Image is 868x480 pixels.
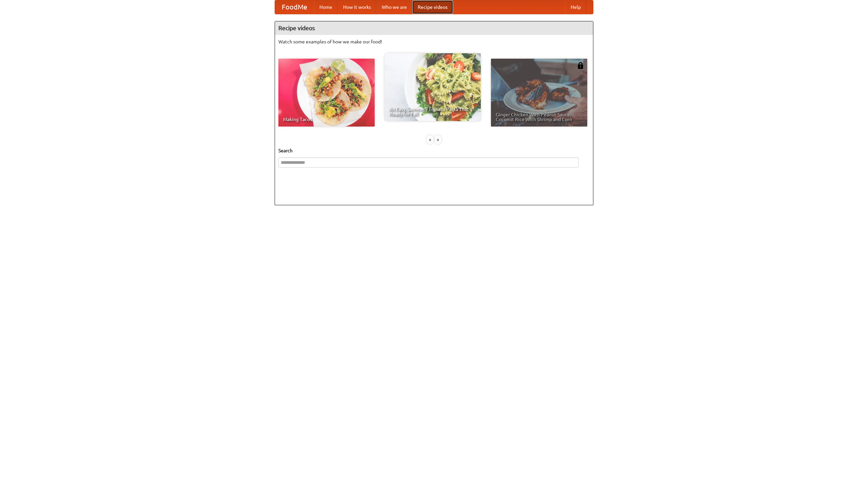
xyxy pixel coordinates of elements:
h4: Recipe videos [275,21,593,35]
div: » [435,135,441,144]
span: Making Tacos [283,117,370,122]
a: Making Tacos [278,59,375,127]
a: An Easy, Summery Tomato Pasta That's Ready for Fall [384,53,481,121]
a: Home [314,0,338,14]
p: Watch some examples of how we make our food! [278,38,590,45]
a: FoodMe [275,0,314,14]
h5: Search [278,147,590,154]
a: Help [565,0,586,14]
img: 483408.png [577,62,584,69]
a: Recipe videos [412,0,453,14]
div: « [427,135,433,144]
span: An Easy, Summery Tomato Pasta That's Ready for Fall [389,107,476,116]
a: How it works [338,0,376,14]
a: Who we are [376,0,412,14]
